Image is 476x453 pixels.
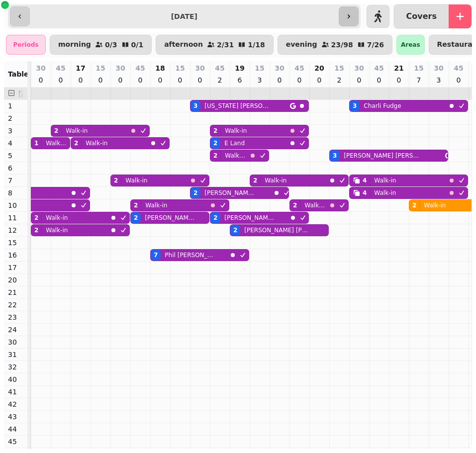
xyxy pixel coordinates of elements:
[8,238,23,248] p: 15
[395,75,403,85] p: 0
[375,75,383,85] p: 0
[8,113,23,123] p: 2
[8,412,23,422] p: 43
[57,75,65,85] p: 0
[367,41,384,48] p: 7 / 26
[256,75,264,85] p: 3
[8,250,23,260] p: 16
[131,41,144,48] p: 0 / 1
[244,226,309,234] p: [PERSON_NAME] [PERSON_NAME]
[8,200,23,210] p: 10
[8,300,23,310] p: 22
[276,75,284,85] p: 0
[135,63,145,73] p: 45
[115,63,125,73] p: 30
[105,41,117,48] p: 0 / 3
[331,41,353,48] p: 23 / 98
[165,251,214,259] p: Phil [PERSON_NAME]
[176,75,184,85] p: 0
[8,399,23,409] p: 42
[255,63,264,73] p: 15
[8,437,23,447] p: 45
[224,214,274,222] p: [PERSON_NAME] Ball
[434,63,443,73] p: 30
[96,75,104,85] p: 0
[155,63,165,73] p: 18
[204,189,257,197] p: [PERSON_NAME] Price
[364,102,401,110] p: Charli Fudge
[216,75,224,85] p: 2
[8,101,23,111] p: 1
[195,63,204,73] p: 30
[8,337,23,347] p: 30
[224,139,245,147] p: E Land
[396,35,425,55] div: Areas
[77,75,85,85] p: 0
[66,127,88,135] p: Walk-in
[156,35,274,55] button: afternoon2/311/18
[36,63,45,73] p: 30
[394,63,403,73] p: 21
[278,35,392,55] button: evening23/987/26
[414,63,423,73] p: 15
[213,127,217,135] div: 2
[136,75,144,85] p: 0
[116,75,124,85] p: 0
[363,189,367,197] div: 4
[114,177,118,184] div: 2
[164,41,203,49] p: afternoon
[8,362,23,372] p: 32
[248,41,265,48] p: 1 / 18
[8,312,23,322] p: 23
[193,189,197,197] div: 2
[454,63,463,73] p: 45
[8,225,23,235] p: 12
[374,63,383,73] p: 45
[374,177,396,184] p: Walk-in
[225,152,246,160] p: Walk-in
[6,35,46,55] div: Periods
[16,90,71,97] span: 🍴 Restaurant
[233,226,237,234] div: 2
[455,75,463,85] p: 0
[8,325,23,335] p: 24
[134,214,138,222] div: 2
[196,75,204,85] p: 0
[134,201,138,209] div: 2
[46,139,67,147] p: Walk-in
[406,12,437,20] p: Covers
[353,102,357,110] div: 3
[304,201,326,209] p: Walk-in
[8,350,23,360] p: 31
[37,75,45,85] p: 0
[8,151,23,161] p: 5
[424,201,446,209] p: Walk-in
[95,63,105,73] p: 15
[8,374,23,384] p: 40
[74,139,78,147] div: 2
[8,188,23,198] p: 8
[235,63,244,73] p: 19
[217,41,234,48] p: 2 / 31
[236,75,244,85] p: 6
[58,41,91,49] p: morning
[8,213,23,223] p: 11
[333,152,337,160] div: 3
[213,214,217,222] div: 2
[34,226,38,234] div: 2
[46,214,68,222] p: Walk-in
[8,275,23,285] p: 20
[34,139,38,147] div: 1
[286,41,317,49] p: evening
[193,102,197,110] div: 3
[8,126,23,136] p: 3
[265,177,286,184] p: Walk-in
[374,189,396,197] p: Walk-in
[435,75,443,85] p: 3
[412,201,416,209] div: 2
[225,127,247,135] p: Walk-in
[394,4,449,28] button: Covers
[145,214,195,222] p: [PERSON_NAME] [PERSON_NAME]
[86,139,107,147] p: Walk-in
[8,387,23,397] p: 41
